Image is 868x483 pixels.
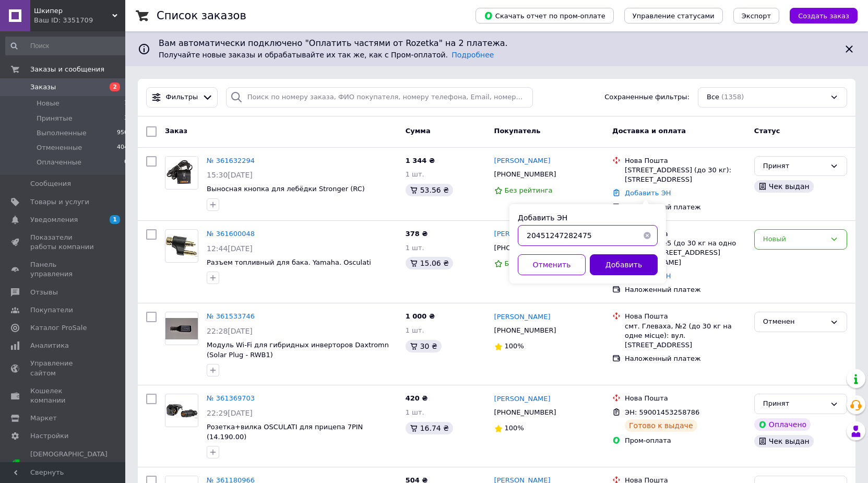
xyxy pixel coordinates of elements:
[625,239,746,267] div: Бровары, №5 (до 30 кг на одно место): [STREET_ADDRESS][PERSON_NAME]
[124,114,128,123] span: 3
[505,424,524,432] span: 100%
[30,450,108,478] span: [DEMOGRAPHIC_DATA] и счета
[165,403,198,418] img: Фото товару
[124,158,128,167] span: 0
[406,340,442,352] div: 30 ₴
[30,386,97,405] span: Кошелек компании
[34,16,125,25] div: Ваш ID: 3351709
[492,406,558,419] div: [PHONE_NUMBER]
[30,341,69,350] span: Аналитика
[406,170,424,178] span: 1 шт.
[505,186,553,194] span: Без рейтинга
[165,235,198,257] img: Фото товару
[406,230,428,238] span: 378 ₴
[612,127,686,135] span: Доставка и оплата
[518,254,586,275] button: Отменить
[721,93,744,101] span: (1358)
[165,312,198,345] a: Фото товару
[207,394,255,402] a: № 361369703
[451,51,494,59] a: Подробнее
[165,318,198,339] img: Фото товару
[754,127,780,135] span: Статус
[763,234,826,245] div: Новый
[475,8,614,23] button: Скачать отчет по пром-оплате
[494,394,551,404] a: [PERSON_NAME]
[590,254,658,275] button: Добавить
[110,83,120,91] span: 2
[30,65,104,74] span: Заказы и сообщения
[157,9,246,22] h1: Список заказов
[625,394,746,403] div: Нова Пошта
[30,414,57,423] span: Маркет
[30,305,73,315] span: Покупатели
[625,189,671,197] a: Добавить ЭН
[505,260,553,267] span: Без рейтинга
[707,92,719,102] span: Все
[30,359,97,378] span: Управление сайтом
[406,326,424,334] span: 1 шт.
[733,8,779,23] button: Экспорт
[117,143,128,152] span: 404
[790,8,858,23] button: Создать заказ
[207,185,365,193] a: Выносная кнопка для лебёдки Stronger (RC)
[207,258,371,266] a: Разъем топливный для бака. Yamaha. Osculati
[207,409,253,417] span: 22:29[DATE]
[625,436,746,445] div: Пром-оплата
[30,431,68,441] span: Настройки
[492,168,558,181] div: [PHONE_NUMBER]
[518,214,567,222] label: Добавить ЭН
[165,229,198,263] a: Фото товару
[625,322,746,350] div: смт. Глеваха, №2 (до 30 кг на одне місце): вул. [STREET_ADDRESS]
[165,127,187,135] span: Заказ
[37,158,81,167] span: Оплаченные
[30,233,97,252] span: Показатели работы компании
[165,157,198,189] img: Фото товару
[117,128,128,138] span: 950
[207,341,389,359] a: Модуль Wi-Fi для гибридных инверторов Daxtromn (Solar Plug - RWB1)
[763,398,826,409] div: Принят
[484,11,605,20] span: Скачать отчет по пром-оплате
[754,418,811,431] div: Оплачено
[406,257,453,269] div: 15.06 ₴
[34,6,112,16] span: Шкипер
[165,394,198,427] a: Фото товару
[166,92,198,102] span: Фильтры
[625,285,746,294] div: Наложенный платеж
[505,342,524,350] span: 100%
[30,179,71,189] span: Сообщения
[207,157,255,164] a: № 361632294
[492,241,558,255] div: [PHONE_NUMBER]
[159,38,835,50] span: Вам автоматически подключено "Оплатить частями от Rozetka" на 2 платежа.
[742,12,771,20] span: Экспорт
[625,156,746,166] div: Нова Пошта
[5,37,129,55] input: Поиск
[625,166,746,184] div: [STREET_ADDRESS] (до 30 кг): [STREET_ADDRESS]
[159,51,494,59] span: Получайте новые заказы и обрабатывайте их так же, как с Пром-оплатой.
[492,324,558,337] div: [PHONE_NUMBER]
[763,161,826,172] div: Принят
[207,244,253,253] span: 12:44[DATE]
[604,92,689,102] span: Сохраненные фильтры:
[37,128,87,138] span: Выполненные
[625,203,746,212] div: Наложенный платеж
[30,288,58,297] span: Отзывы
[494,156,551,166] a: [PERSON_NAME]
[406,157,435,164] span: 1 344 ₴
[625,419,697,432] div: Готово к выдаче
[207,327,253,335] span: 22:28[DATE]
[494,229,551,239] a: [PERSON_NAME]
[207,423,363,441] a: Розетка+вилка OSCULATI для прицепа 7PIN (14.190.00)
[207,171,253,179] span: 15:30[DATE]
[406,422,453,434] div: 16.74 ₴
[406,184,453,196] div: 53.56 ₴
[110,215,120,224] span: 1
[37,114,73,123] span: Принятые
[625,229,746,239] div: Нова Пошта
[37,99,60,108] span: Новые
[637,225,658,246] button: Очистить
[30,323,87,333] span: Каталог ProSale
[406,312,435,320] span: 1 000 ₴
[754,180,814,193] div: Чек выдан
